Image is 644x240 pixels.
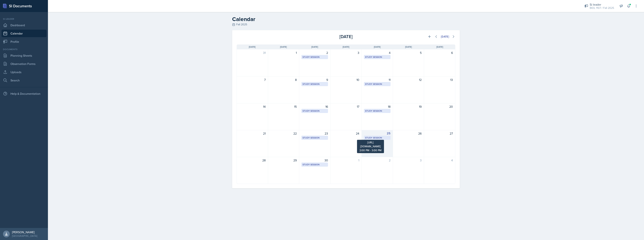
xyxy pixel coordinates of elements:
[1,60,46,68] a: Observation Forms
[364,77,391,82] div: 11
[270,104,297,109] div: 15
[365,55,389,59] div: Study Session
[301,158,328,163] div: 30
[364,131,391,136] div: 25
[364,158,391,163] div: 2
[426,158,453,163] div: 4
[301,77,328,82] div: 9
[333,77,359,82] div: 10
[395,158,422,163] div: 3
[365,109,389,113] div: Study Session
[1,30,46,37] a: Calendar
[301,50,328,55] div: 2
[436,45,443,49] span: [DATE]
[590,6,614,10] div: BIOL 1107 / Fall 2025
[270,131,297,136] div: 22
[12,230,37,234] div: [PERSON_NAME]
[270,50,297,55] div: 1
[303,136,327,139] div: Study Session
[590,2,614,7] div: Si leader
[426,77,453,82] div: 13
[232,23,460,26] div: Fall 2025
[364,50,391,55] div: 4
[333,158,359,163] div: 1
[395,131,422,136] div: 26
[395,50,422,55] div: 5
[365,82,389,86] div: Study Session
[311,45,318,49] span: [DATE]
[1,48,46,51] div: Documents
[333,131,359,136] div: 24
[239,77,266,82] div: 7
[364,104,391,109] div: 18
[249,45,256,49] span: [DATE]
[303,82,327,86] div: Study Session
[239,104,266,109] div: 14
[374,45,381,49] span: [DATE]
[239,131,266,136] div: 21
[303,55,327,59] div: Study Session
[426,104,453,109] div: 20
[270,158,297,163] div: 29
[301,104,328,109] div: 16
[239,158,266,163] div: 28
[333,50,359,55] div: 3
[1,77,46,84] a: Search
[1,52,46,59] a: Planning Sheets
[270,77,297,82] div: 8
[232,16,460,23] h2: Calendar
[309,33,382,40] div: [DATE]
[303,109,327,113] div: Study Session
[333,104,359,109] div: 17
[438,33,452,40] button: [DATE]
[1,17,46,21] div: Si leader
[301,131,328,136] div: 23
[280,45,287,49] span: [DATE]
[395,77,422,82] div: 12
[1,90,46,97] div: Help & Documentation
[1,68,46,76] a: Uploads
[343,45,349,49] span: [DATE]
[405,45,412,49] span: [DATE]
[426,50,453,55] div: 6
[1,38,46,45] a: Profile
[441,35,449,38] div: [DATE]
[365,136,389,139] div: Study Session
[239,50,266,55] div: 31
[1,21,46,29] a: Dashboard
[426,131,453,136] div: 27
[395,104,422,109] div: 19
[12,234,37,238] div: [GEOGRAPHIC_DATA]
[303,163,327,166] div: Study Session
